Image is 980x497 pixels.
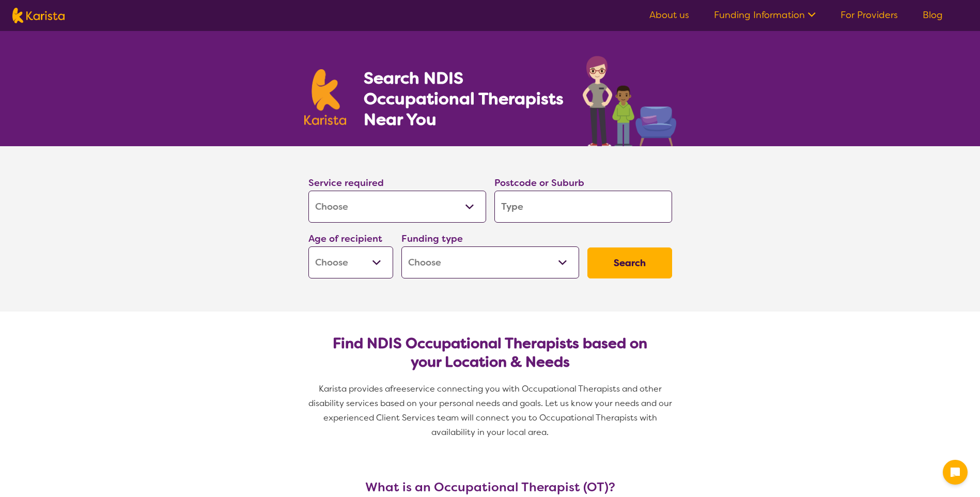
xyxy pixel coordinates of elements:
label: Service required [308,177,384,189]
label: Postcode or Suburb [494,177,584,189]
a: Funding Information [714,9,816,21]
label: Age of recipient [308,232,382,245]
button: Search [587,247,672,278]
label: Funding type [401,232,463,245]
span: service connecting you with Occupational Therapists and other disability services based on your p... [308,383,674,438]
h3: What is an Occupational Therapist (OT)? [304,480,676,494]
img: occupational-therapy [583,56,676,146]
a: About us [649,9,689,21]
h2: Find NDIS Occupational Therapists based on your Location & Needs [317,334,664,371]
a: Blog [923,9,943,21]
a: For Providers [841,9,898,21]
h1: Search NDIS Occupational Therapists Near You [364,68,565,130]
input: Type [494,191,672,223]
span: free [390,383,407,394]
img: Karista logo [12,8,65,23]
span: Karista provides a [319,383,390,394]
img: Karista logo [304,69,347,125]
